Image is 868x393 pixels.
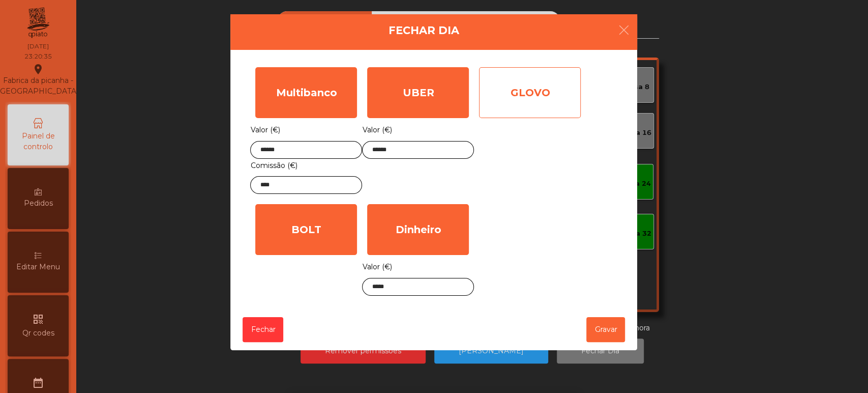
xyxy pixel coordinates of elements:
div: GLOVO [479,67,581,118]
label: Valor (€) [250,123,280,137]
div: Multibanco [255,67,357,118]
div: BOLT [255,204,357,255]
div: UBER [367,67,469,118]
h4: Fechar Dia [388,23,459,38]
label: Comissão (€) [250,159,297,173]
label: Valor (€) [362,260,392,274]
label: Valor (€) [362,123,392,137]
div: Dinheiro [367,204,469,255]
